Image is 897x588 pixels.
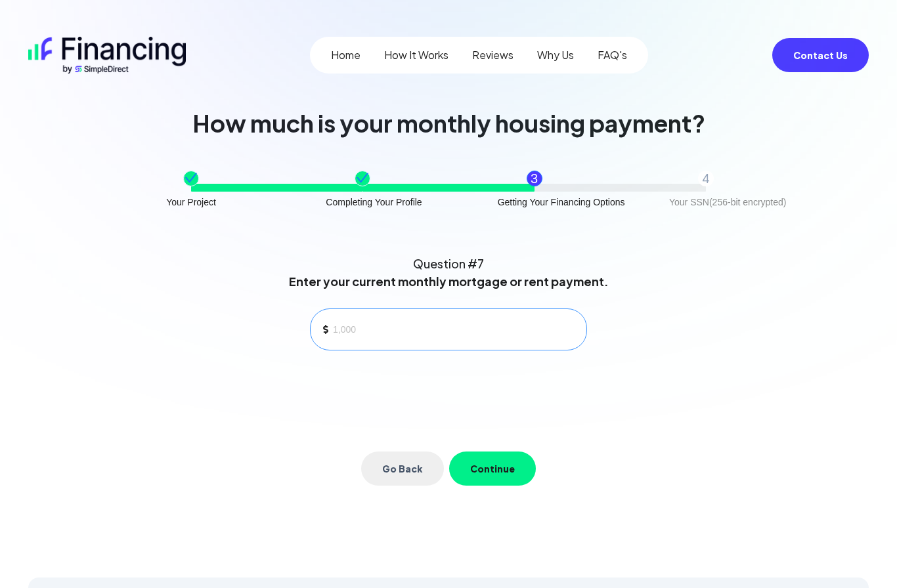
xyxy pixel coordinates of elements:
[537,47,574,63] a: Why Us
[361,451,444,486] button: Go Back
[449,451,536,486] button: Continue
[289,272,609,290] p: Enter your current monthly mortgage or rent payment.
[326,194,422,210] div: Completing Your Profile
[472,47,514,63] a: Reviews
[333,320,576,339] input: 1,000
[669,194,786,210] div: Your SSN(256-bit encrypted)
[185,171,198,184] span: check
[598,47,627,63] a: FAQ's
[28,37,186,73] img: logo
[166,194,216,210] div: Your Project
[192,110,705,136] h1: How much is your monthly housing payment?
[331,47,361,63] a: Home
[702,169,709,188] span: 4
[498,194,625,210] div: Getting Your Financing Options
[356,171,369,184] span: check
[413,255,484,272] p: Question #7
[384,47,448,63] a: How It Works
[772,38,869,72] button: Contact Us
[531,169,538,188] span: 3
